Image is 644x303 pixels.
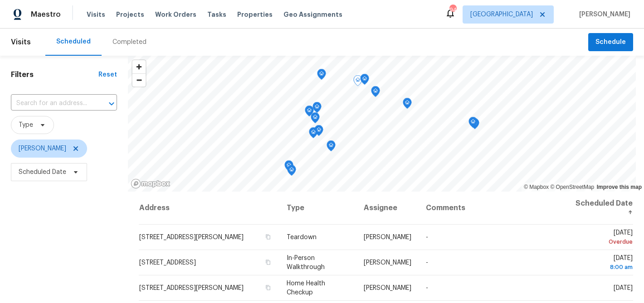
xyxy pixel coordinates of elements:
span: [PERSON_NAME] [364,260,411,266]
div: Map marker [360,74,369,88]
span: - [426,234,428,240]
span: [PERSON_NAME] [364,234,411,240]
div: Map marker [353,75,362,89]
span: Geo Assignments [283,10,342,19]
div: Map marker [403,98,412,112]
button: Copy Address [264,233,272,241]
button: Schedule [588,33,633,52]
a: Mapbox [524,184,549,190]
div: Map marker [312,102,322,116]
span: Tasks [207,11,226,18]
input: Search for an address... [11,96,92,111]
div: Map marker [317,69,326,83]
span: Visits [87,10,105,19]
th: Comments [419,192,567,225]
div: Map marker [287,165,296,179]
span: Work Orders [155,10,196,19]
button: Zoom out [132,73,146,87]
span: [STREET_ADDRESS][PERSON_NAME] [139,285,244,291]
span: [DATE] [574,230,633,246]
span: Properties [237,10,273,19]
span: [PERSON_NAME] [364,285,411,291]
th: Type [279,192,356,225]
a: Mapbox homepage [131,178,171,189]
div: Reset [98,70,117,79]
button: Copy Address [264,258,272,266]
span: [DATE] [574,255,633,272]
button: Zoom in [132,60,146,73]
span: [PERSON_NAME] [576,10,630,19]
span: Zoom out [132,74,146,87]
div: Map marker [371,86,380,100]
span: In-Person Walkthrough [287,255,325,270]
div: Map marker [311,112,320,126]
div: Map marker [309,127,318,141]
div: Scheduled [56,37,91,46]
span: Home Health Checkup [287,280,325,296]
div: Map marker [305,106,314,120]
div: Overdue [574,237,633,246]
span: - [426,285,428,291]
span: Schedule [595,37,626,48]
div: 94 [449,5,456,14]
div: Map marker [327,140,336,154]
div: 8:00 am [574,263,633,272]
h1: Filters [11,70,98,79]
span: [DATE] [614,285,633,291]
div: Map marker [284,160,293,174]
div: Map marker [468,117,478,131]
button: Open [105,97,118,110]
button: Copy Address [264,284,272,292]
th: Assignee [356,192,419,225]
span: Visits [11,32,31,52]
span: [PERSON_NAME] [19,144,66,153]
span: Type [19,120,33,130]
a: OpenStreetMap [550,184,594,190]
span: Projects [116,10,144,19]
span: [STREET_ADDRESS][PERSON_NAME] [139,234,244,240]
span: Teardown [287,234,317,240]
span: - [426,260,428,266]
span: Scheduled Date [19,168,66,177]
span: Maestro [31,10,61,19]
div: Completed [112,38,146,47]
th: Scheduled Date ↑ [567,192,633,225]
a: Improve this map [597,184,642,190]
canvas: Map [128,56,636,192]
div: Map marker [314,125,323,139]
span: [GEOGRAPHIC_DATA] [470,10,533,19]
th: Address [139,192,279,225]
span: [STREET_ADDRESS] [139,260,196,266]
